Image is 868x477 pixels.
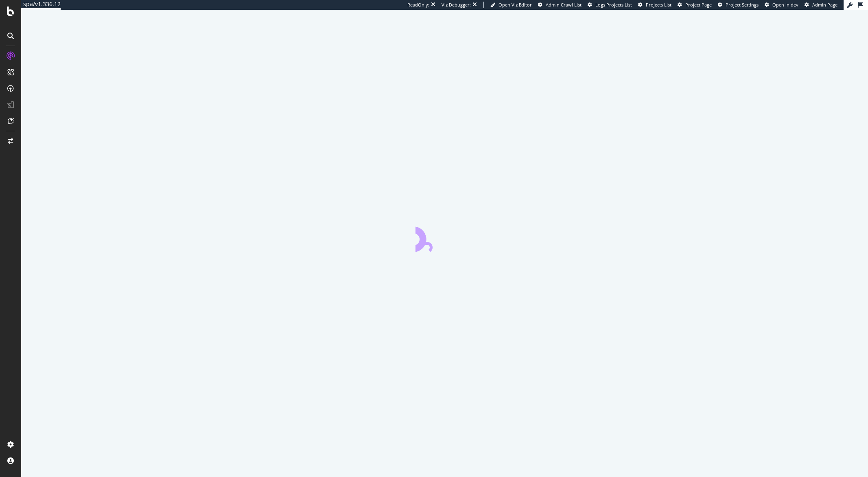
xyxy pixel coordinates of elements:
[538,2,582,8] a: Admin Crawl List
[415,222,474,252] div: animation
[546,2,582,8] span: Admin Crawl List
[646,2,671,8] span: Projects List
[812,2,837,8] span: Admin Page
[726,2,759,8] span: Project Settings
[772,2,798,8] span: Open in dev
[490,2,532,8] a: Open Viz Editor
[678,2,712,8] a: Project Page
[718,2,759,8] a: Project Settings
[407,2,429,8] div: ReadOnly:
[595,2,632,8] span: Logs Projects List
[442,2,471,8] div: Viz Debugger:
[765,2,798,8] a: Open in dev
[685,2,712,8] span: Project Page
[498,2,532,8] span: Open Viz Editor
[588,2,632,8] a: Logs Projects List
[805,2,837,8] a: Admin Page
[638,2,671,8] a: Projects List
